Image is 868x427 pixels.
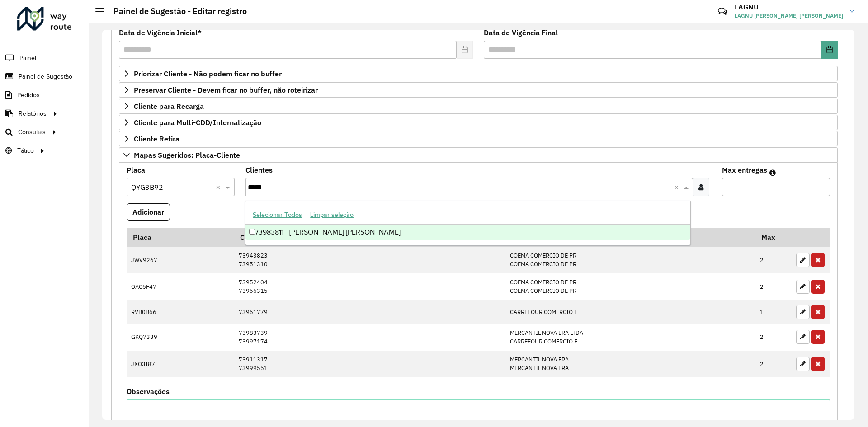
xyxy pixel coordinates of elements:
th: Max [755,228,792,247]
span: Cliente para Multi-CDD/Internalização [134,119,261,126]
td: 73911317 73999551 [234,351,505,377]
a: Cliente Retira [119,131,838,146]
span: Clear all [674,182,682,192]
span: Clear all [216,182,223,192]
td: 2 [755,324,792,350]
td: MERCANTIL NOVA ERA L MERCANTIL NOVA ERA L [505,351,755,377]
span: Cliente para Recarga [134,103,204,110]
label: Max entregas [722,164,767,175]
h2: Painel de Sugestão - Editar registro [104,6,247,16]
td: COEMA COMERCIO DE PR COEMA COMERCIO DE PR [505,247,755,273]
td: 73943823 73951310 [234,247,505,273]
label: Data de Vigência Inicial [119,27,202,38]
td: 73983739 73997174 [234,324,505,350]
em: Máximo de clientes que serão colocados na mesma rota com os clientes informados [769,169,776,176]
td: GKQ7339 [127,324,234,350]
td: 2 [755,247,792,273]
a: Contato Rápido [713,2,732,21]
span: Relatórios [19,109,47,118]
button: Limpar seleção [306,208,358,222]
td: JWV9267 [127,247,234,273]
h3: LAGNU [735,3,843,11]
span: Consultas [18,127,46,137]
td: OAC6F47 [127,273,234,300]
div: 73983811 - [PERSON_NAME] [PERSON_NAME] [245,225,690,240]
label: Clientes [245,164,273,175]
label: Data de Vigência Final [484,27,558,38]
td: 73952404 73956315 [234,273,505,300]
label: Observações [127,386,170,397]
span: Painel [19,53,36,63]
a: Preservar Cliente - Devem ficar no buffer, não roteirizar [119,82,838,98]
span: Preservar Cliente - Devem ficar no buffer, não roteirizar [134,86,318,94]
td: MERCANTIL NOVA ERA LTDA CARREFOUR COMERCIO E [505,324,755,350]
button: Choose Date [821,41,838,59]
a: Priorizar Cliente - Não podem ficar no buffer [119,66,838,81]
td: 2 [755,273,792,300]
span: LAGNU [PERSON_NAME] [PERSON_NAME] [735,12,843,20]
span: Painel de Sugestão [19,72,72,81]
th: Código Cliente [234,228,505,247]
span: Priorizar Cliente - Não podem ficar no buffer [134,70,282,77]
span: Tático [17,146,34,155]
span: Cliente Retira [134,135,179,142]
button: Selecionar Todos [249,208,306,222]
a: Cliente para Recarga [119,99,838,114]
button: Adicionar [127,203,170,221]
td: RVB0B66 [127,300,234,324]
span: Pedidos [17,90,40,100]
td: JXO3I87 [127,351,234,377]
td: CARREFOUR COMERCIO E [505,300,755,324]
ng-dropdown-panel: Options list [245,201,690,245]
td: COEMA COMERCIO DE PR COEMA COMERCIO DE PR [505,273,755,300]
label: Placa [127,164,145,175]
span: Mapas Sugeridos: Placa-Cliente [134,151,240,159]
a: Mapas Sugeridos: Placa-Cliente [119,147,838,163]
td: 1 [755,300,792,324]
td: 73961779 [234,300,505,324]
th: Placa [127,228,234,247]
td: 2 [755,351,792,377]
a: Cliente para Multi-CDD/Internalização [119,115,838,130]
